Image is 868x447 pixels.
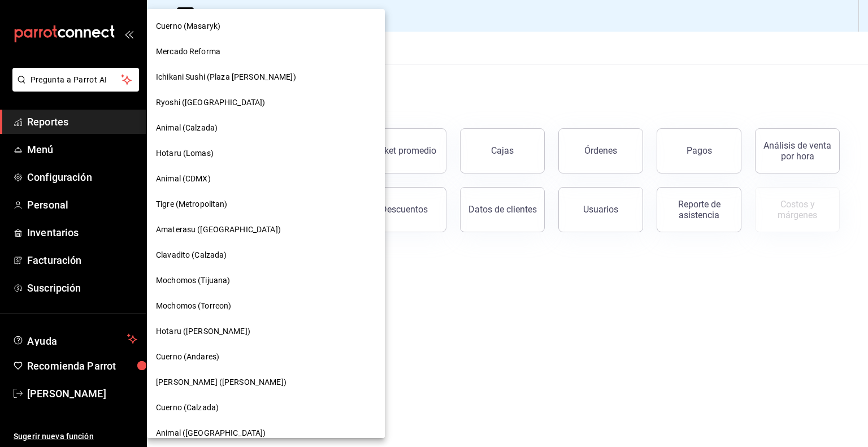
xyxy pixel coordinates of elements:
span: Cuerno (Masaryk) [156,20,220,32]
span: Clavadito (Calzada) [156,249,227,261]
div: Mochomos (Torreon) [147,293,385,319]
div: Amaterasu ([GEOGRAPHIC_DATA]) [147,217,385,242]
div: Tigre (Metropolitan) [147,192,385,217]
span: Animal (Calzada) [156,122,218,134]
span: Amaterasu ([GEOGRAPHIC_DATA]) [156,224,281,236]
div: Ichikani Sushi (Plaza [PERSON_NAME]) [147,64,385,90]
span: Animal (CDMX) [156,173,211,185]
span: Cuerno (Andares) [156,351,219,363]
div: Cuerno (Masaryk) [147,14,385,39]
div: Ryoshi ([GEOGRAPHIC_DATA]) [147,90,385,115]
span: Ichikani Sushi (Plaza [PERSON_NAME]) [156,71,296,83]
div: Animal (Calzada) [147,115,385,141]
div: Clavadito (Calzada) [147,242,385,268]
span: Hotaru (Lomas) [156,147,214,159]
span: Mercado Reforma [156,46,220,58]
div: [PERSON_NAME] ([PERSON_NAME]) [147,370,385,395]
span: Hotaru ([PERSON_NAME]) [156,326,250,337]
span: Cuerno (Calzada) [156,402,219,414]
div: Animal (CDMX) [147,166,385,192]
div: Cuerno (Andares) [147,344,385,370]
span: [PERSON_NAME] ([PERSON_NAME]) [156,376,287,388]
div: Hotaru (Lomas) [147,141,385,166]
div: Mochomos (Tijuana) [147,268,385,293]
span: Tigre (Metropolitan) [156,198,228,210]
span: Ryoshi ([GEOGRAPHIC_DATA]) [156,97,265,109]
span: Mochomos (Tijuana) [156,275,230,287]
div: Animal ([GEOGRAPHIC_DATA]) [147,420,385,446]
div: Cuerno (Calzada) [147,395,385,420]
span: Mochomos (Torreon) [156,300,231,312]
div: Hotaru ([PERSON_NAME]) [147,319,385,344]
span: Animal ([GEOGRAPHIC_DATA]) [156,427,266,439]
div: Mercado Reforma [147,39,385,64]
